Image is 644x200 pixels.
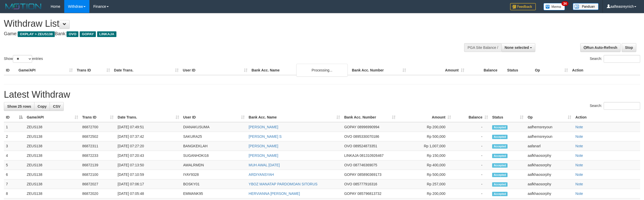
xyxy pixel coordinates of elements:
td: Rp 400,000 [398,160,453,170]
label: Search: [590,102,640,110]
a: Note [575,182,583,186]
span: OVO [344,144,352,148]
th: Status [505,66,533,75]
td: aafhemsreyoun [526,132,573,141]
td: 86872233 [80,151,116,160]
span: Accepted [492,173,508,177]
a: ARDIYANSYAH [249,172,274,177]
th: Bank Acc. Name [250,66,350,75]
th: Action [570,66,640,75]
span: OVO [344,182,352,186]
span: Accepted [492,163,508,168]
td: [DATE] 07:05:48 [116,189,181,198]
span: Copy 0895330070186 to clipboard [353,134,379,139]
span: Copy 085796813732 to clipboard [357,192,381,196]
h1: Withdraw List [4,19,424,29]
a: Note [575,192,583,196]
td: ZEUS138 [25,132,80,141]
span: Show 25 rows [7,104,31,108]
td: aafkhaosorphy [526,189,573,198]
span: Copy 08996990994 to clipboard [357,125,380,129]
td: 5 [4,160,25,170]
td: BANGKEKLAH [181,141,247,151]
td: 86872139 [80,160,116,170]
td: aafkhaosorphy [526,170,573,179]
span: CSV [53,104,60,108]
div: Processing... [296,64,348,77]
td: - [453,170,490,179]
td: - [453,122,490,132]
span: Copy [38,104,47,108]
label: Show entries [4,55,43,63]
td: 1 [4,122,25,132]
span: Copy 085890369173 to clipboard [357,172,381,177]
td: ZEUS138 [25,170,80,179]
td: ZEUS138 [25,141,80,151]
a: YBOZ MANATAP PARDOMOAN SITORUS [249,182,318,186]
td: Rp 150,000 [398,151,453,160]
td: [DATE] 07:06:17 [116,179,181,189]
a: Show 25 rows [4,102,34,111]
h1: Latest Withdraw [4,89,640,100]
th: ID [4,66,16,75]
th: Bank Acc. Number: activate to sort column ascending [342,113,398,122]
span: Accepted [492,135,508,139]
span: Accepted [492,144,508,149]
th: Action [573,113,640,122]
span: 34 [562,1,568,6]
td: - [453,151,490,160]
td: ZEUS138 [25,122,80,132]
img: Button%20Memo.svg [544,3,565,10]
a: [PERSON_NAME] [249,153,278,158]
td: IYAY9328 [181,170,247,179]
h4: Game: Bank: [4,31,424,37]
th: Game/API [16,66,75,75]
td: - [453,132,490,141]
span: Copy 089524873351 to clipboard [353,144,377,148]
span: GOPAY [80,31,96,37]
a: CSV [50,102,64,111]
th: Amount: activate to sort column ascending [398,113,453,122]
td: ZEUS138 [25,189,80,198]
td: 86872502 [80,132,116,141]
td: - [453,141,490,151]
th: User ID: activate to sort column ascending [181,113,247,122]
th: Trans ID: activate to sort column ascending [80,113,116,122]
a: Note [575,153,583,158]
span: Accepted [492,182,508,187]
td: - [453,189,490,198]
td: SUGANHOKI16 [181,151,247,160]
td: [DATE] 07:20:43 [116,151,181,160]
th: Bank Acc. Name: activate to sort column ascending [247,113,342,122]
td: 3 [4,141,25,151]
input: Search: [604,55,640,63]
td: Rp 200,000 [398,122,453,132]
td: 7 [4,179,25,189]
td: 4 [4,151,25,160]
th: Op: activate to sort column ascending [526,113,573,122]
td: [DATE] 07:49:51 [116,122,181,132]
span: Accepted [492,154,508,158]
td: EMMANK95 [181,189,247,198]
td: Rp 200,000 [398,189,453,198]
span: OVO [67,31,78,37]
span: None selected [505,46,529,50]
span: Copy 087746369075 to clipboard [353,163,377,167]
a: [PERSON_NAME] S [249,134,282,139]
td: 2 [4,132,25,141]
span: OVO [344,134,352,139]
td: 6 [4,170,25,179]
span: Accepted [492,125,508,130]
span: Accepted [492,192,508,196]
th: Game/API: activate to sort column ascending [25,113,80,122]
td: [DATE] 07:27:20 [116,141,181,151]
td: 86872311 [80,141,116,151]
td: aafkhaosorphy [526,151,573,160]
a: Copy [34,102,50,111]
a: Note [575,134,583,139]
td: ZEUS138 [25,160,80,170]
a: Stop [622,43,636,52]
button: None selected [501,43,536,52]
input: Search: [604,102,640,110]
a: Note [575,125,583,129]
